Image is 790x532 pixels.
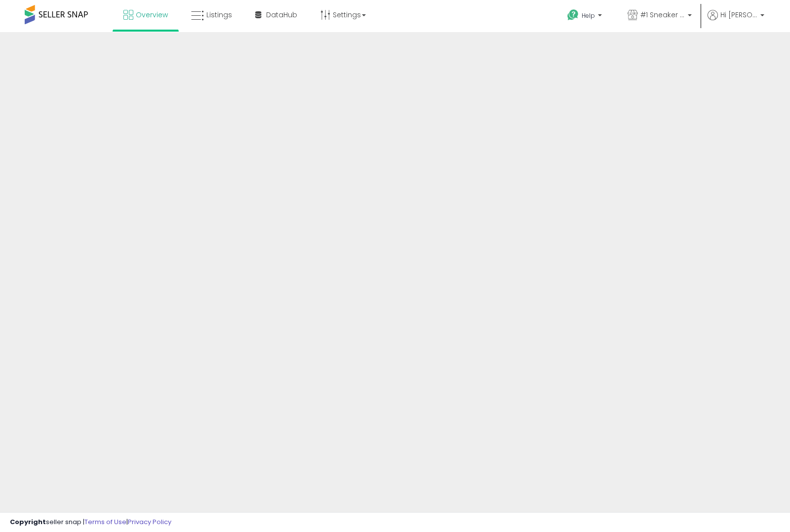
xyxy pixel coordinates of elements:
a: Hi [PERSON_NAME] [708,10,764,32]
a: Help [559,1,612,32]
i: Get Help [567,9,579,21]
span: Help [582,11,595,20]
span: DataHub [266,10,297,20]
span: Listings [206,10,232,20]
span: Overview [136,10,168,20]
span: Hi [PERSON_NAME] [720,10,757,20]
span: #1 Sneaker Service [640,10,685,20]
